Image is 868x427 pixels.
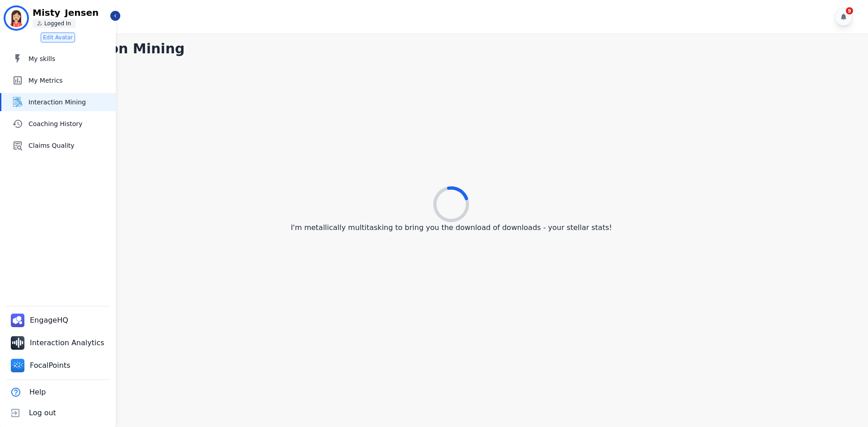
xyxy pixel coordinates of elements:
span: Interaction Analytics [30,338,106,348]
a: My Metrics [1,71,116,89]
img: Bordered avatar [5,7,27,29]
a: EngageHQ [7,310,74,331]
img: person [37,21,42,26]
span: My skills [28,54,112,63]
span: EngageHQ [30,315,70,326]
span: Log out [29,408,56,418]
span: FocalPoints [30,360,72,371]
a: Interaction Mining [1,93,116,111]
button: Log out [5,403,58,423]
a: Coaching History [1,115,116,133]
a: FocalPoints [7,355,76,376]
div: 9 [846,7,853,14]
span: Coaching History [28,119,112,128]
span: Claims Quality [28,141,112,150]
span: My Metrics [28,76,112,85]
button: Help [5,382,47,403]
a: Interaction Analytics [7,333,110,353]
a: My skills [1,50,116,68]
p: Logged In [44,20,71,27]
p: I'm metallically multitasking to bring you the download of downloads - your stellar stats! [291,222,612,233]
button: Edit Avatar [41,33,75,42]
p: Misty_Jensen [33,8,109,17]
a: Claims Quality [1,136,116,155]
span: Help [29,387,46,398]
span: Interaction Mining [28,98,112,107]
